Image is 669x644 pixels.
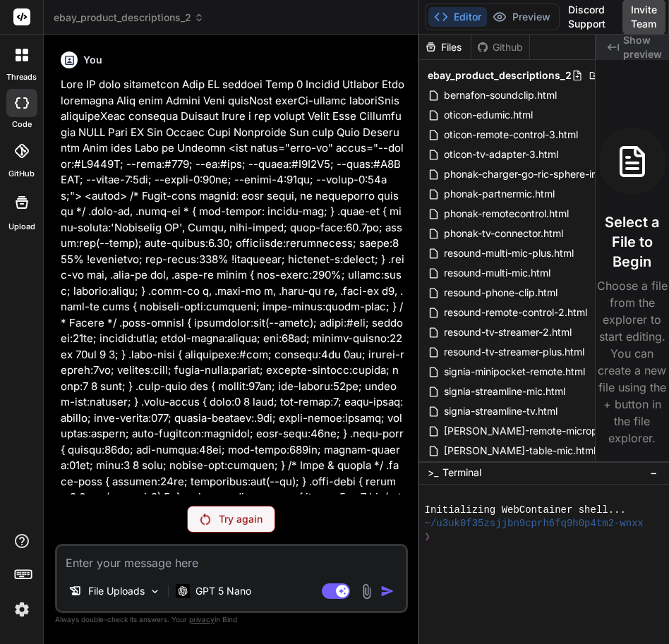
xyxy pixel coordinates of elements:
span: [PERSON_NAME]-table-mic.html [442,442,597,459]
span: resound-tv-streamer-2.html [442,324,573,341]
img: settings [10,597,34,621]
span: privacy [189,615,215,624]
div: Files [419,40,471,54]
span: [PERSON_NAME]-remote-microphone-plus.html [442,423,668,439]
span: >_ [428,466,438,480]
img: Retry [200,514,210,525]
span: signia-minipocket-remote.html [442,363,586,380]
div: Github [471,40,529,54]
button: − [647,461,661,484]
img: icon [380,584,394,598]
span: phonak-tv-connector.html [442,225,565,242]
img: attachment [358,583,375,600]
p: Try again [219,512,263,526]
h6: You [83,53,102,67]
span: oticon-edumic.html [442,107,534,123]
span: Show preview [623,33,662,61]
span: − [650,466,658,480]
span: resound-remote-control-2.html [442,304,589,321]
span: ebay_product_descriptions_2 [54,11,204,25]
span: resound-phone-clip.html [442,284,559,301]
p: File Uploads [88,584,145,598]
h3: Select a File to Begin [596,212,669,272]
span: Initializing WebContainer shell... [425,504,626,517]
img: GPT 5 Nano [176,584,190,597]
p: Always double-check its answers. Your in Bind [55,613,408,626]
label: code [12,119,32,130]
span: signia-streamline-tv.html [442,403,559,420]
span: oticon-tv-adapter-3.html [442,146,560,163]
span: oticon-remote-control-3.html [442,126,579,143]
span: ebay_product_descriptions_2 [428,68,572,83]
p: Choose a file from the explorer to start editing. You can create a new file using the + button in... [596,277,669,446]
span: resound-multi-mic.html [442,265,552,281]
span: signia-streamline-mic.html [442,383,567,400]
button: Preview [487,7,556,27]
label: Upload [8,221,35,233]
span: bernafon-soundclip.html [442,87,558,104]
span: Terminal [442,466,481,480]
img: Pick Models [149,585,161,597]
span: ~/u3uk0f35zsjjbn9cprh6fq9h0p4tm2-wnxx [425,517,644,530]
span: phonak-remotecontrol.html [442,205,570,222]
span: resound-multi-mic-plus.html [442,245,575,262]
p: GPT 5 Nano [195,584,251,598]
span: phonak-charger-go-ric-sphere-infinio.html [442,166,640,183]
span: ❯ [425,530,432,544]
span: phonak-partnermic.html [442,186,556,202]
label: threads [6,71,37,83]
button: Editor [428,7,487,27]
label: GitHub [8,168,35,180]
span: resound-tv-streamer-plus.html [442,344,586,360]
